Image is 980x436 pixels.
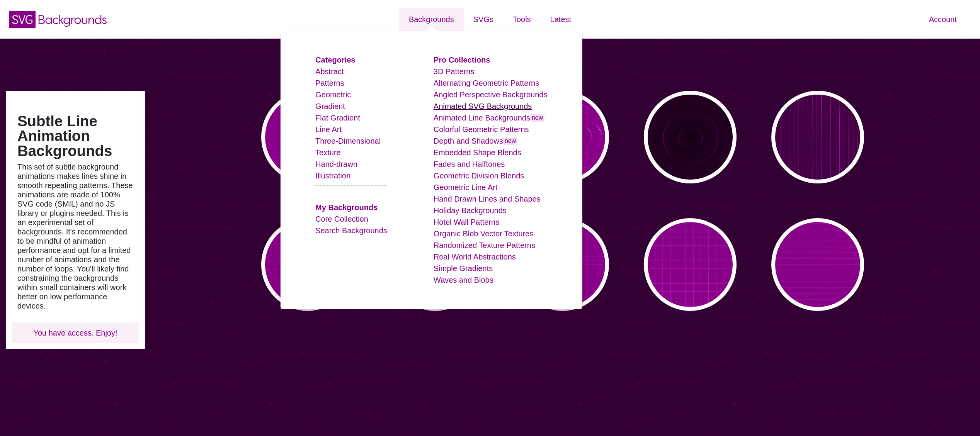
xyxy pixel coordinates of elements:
a: Animated Line Backgroundsnew [434,114,545,122]
a: Hand-drawn [315,160,357,168]
a: Latest [541,8,581,31]
a: Gradient [315,102,345,110]
a: Backgrounds [399,8,464,31]
button: a line grid with a slope perspective [261,91,354,183]
a: Embedded Shape Blends [434,148,521,157]
a: Geometric Division Blends [434,171,524,180]
a: Depth and Shadowsnew [434,137,518,145]
a: Texture [315,148,341,157]
a: Organic Blob Vector Textures [434,229,534,238]
a: 3D Patterns [434,67,475,76]
a: Colorful Geometric Patterns [434,125,529,134]
p: This set of subtle background animations makes lines shine in smooth repeating patterns. These an... [17,162,133,310]
a: Line Art [315,125,342,134]
a: Search Backgrounds [315,226,387,235]
a: Pro Collections [434,56,490,64]
a: Randomized Texture Patterns [434,241,535,249]
a: Geometric [315,90,351,99]
a: Tools [503,8,541,31]
a: Patterns [315,79,344,87]
a: Alternating Geometric Patterns [434,79,539,87]
a: Account [919,8,966,31]
button: subtle grid lines with reflection shine [771,218,864,311]
a: Categories [315,56,355,64]
a: Hand Drawn Lines and Shapes [434,195,541,203]
a: Angled Perspective Backgrounds [434,90,548,99]
a: Core Collection [315,215,368,223]
a: Fades and Halftones [434,160,505,168]
h1: Subtle Line Animation Backgrounds [17,114,133,158]
a: Three-Dimensional [315,137,381,145]
a: Waves and Blobs [434,276,493,284]
button: embedded circle with rotation outlines [644,91,737,183]
a: SVGs [464,8,503,31]
a: Illustration [315,171,350,180]
button: vertical stripe reflection animation [771,91,864,183]
button: Aiming perspective line motion grid [261,218,354,311]
a: Simple Gradients [434,264,493,273]
a: Flat Gradient [315,114,360,122]
a: My Backgrounds [315,203,378,212]
span: new [503,137,517,145]
a: Hotel Wall Patterns [434,218,499,226]
span: new [530,114,544,122]
a: Real World Abstractions [434,253,516,261]
a: Geometric Line Art [434,183,498,192]
p: You have access. Enjoy! [17,328,133,338]
a: Abstract [315,67,344,76]
a: Animated SVG Backgrounds [434,102,532,110]
a: Holiday Backgrounds [434,206,507,215]
button: subtle grid lines with reflection shine [644,218,737,311]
